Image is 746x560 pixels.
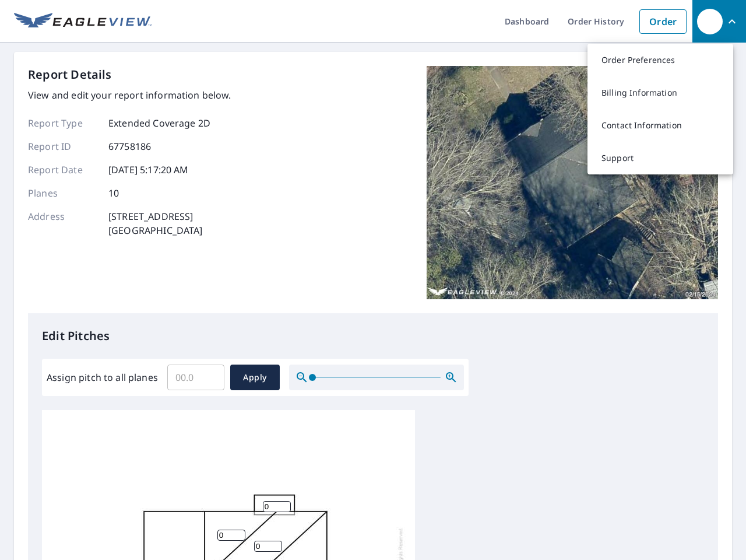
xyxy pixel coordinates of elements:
[167,361,224,394] input: 00.0
[47,370,158,384] label: Assign pitch to all planes
[639,9,687,34] a: Order
[108,209,203,237] p: [STREET_ADDRESS] [GEOGRAPHIC_DATA]
[587,142,733,174] a: Support
[108,116,210,130] p: Extended Coverage 2D
[42,327,704,345] p: Edit Pitches
[427,66,718,299] img: Top image
[14,13,152,30] img: EV Logo
[28,186,98,200] p: Planes
[28,88,231,102] p: View and edit your report information below.
[28,66,112,83] p: Report Details
[108,186,119,200] p: 10
[230,365,280,390] button: Apply
[28,116,98,130] p: Report Type
[587,109,733,142] a: Contact Information
[240,370,270,385] span: Apply
[587,44,733,76] a: Order Preferences
[108,139,151,153] p: 67758186
[28,209,98,237] p: Address
[28,163,98,177] p: Report Date
[108,163,189,177] p: [DATE] 5:17:20 AM
[587,76,733,109] a: Billing Information
[28,139,98,153] p: Report ID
